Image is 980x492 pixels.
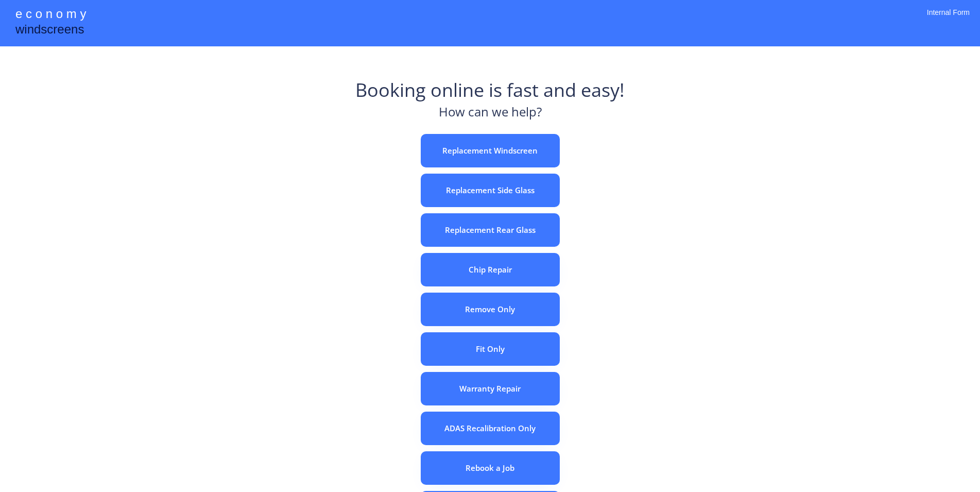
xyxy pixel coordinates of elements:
[421,332,560,366] button: Fit Only
[439,103,542,126] div: How can we help?
[421,412,560,445] button: ADAS Recalibration Only
[421,253,560,286] button: Chip Repair
[421,372,560,405] button: Warranty Repair
[421,134,560,167] button: Replacement Windscreen
[15,5,86,25] div: e c o n o m y
[421,293,560,326] button: Remove Only
[927,8,970,31] div: Internal Form
[355,77,625,103] div: Booking online is fast and easy!
[421,174,560,207] button: Replacement Side Glass
[421,213,560,247] button: Replacement Rear Glass
[15,21,84,41] div: windscreens
[421,451,560,485] button: Rebook a Job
